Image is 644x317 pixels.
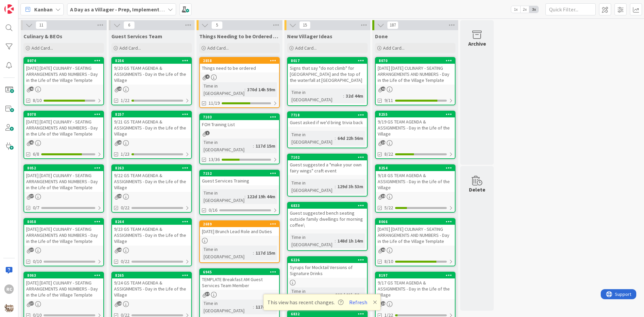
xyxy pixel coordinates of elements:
[115,219,191,224] div: 8264
[203,115,279,119] div: 7103
[288,154,367,175] div: 7102Guest suggested a "make your own fairy wings" craft event
[375,111,455,159] a: 82559/19 GS TEAM AGENDA & ASSIGNMENTS - Day in the Life of the Village8/22
[112,165,191,171] div: 8263
[205,292,210,296] span: 37
[24,272,103,278] div: 8063
[24,58,103,64] div: 8074
[376,165,455,192] div: 82549/18 GS TEAM AGENDA & ASSIGNMENTS - Day in the Life of the Village
[34,5,53,13] span: Kanban
[209,100,220,107] span: 11/19
[111,57,192,105] a: 82569/20 GS TEAM AGENDA & ASSIGNMENTS - Day in the Life of the Village1/22
[30,194,34,198] span: 37
[375,164,455,213] a: 82549/18 GS TEAM AGENDA & ASSIGNMENTS - Day in the Life of the Village5/22
[376,272,455,278] div: 8197
[121,97,129,104] span: 1/22
[379,112,455,117] div: 8255
[200,269,279,275] div: 6945
[4,4,14,14] img: Visit kanbanzone.com
[290,131,335,146] div: Time in [GEOGRAPHIC_DATA]
[111,111,192,159] a: 82579/21 GS TEAM AGENDA & ASSIGNMENTS - Day in the Life of the Village1/23
[117,87,122,91] span: 19
[336,183,365,190] div: 129d 3h 53m
[375,218,455,266] a: 8066[DATE] [DATE] CULINARY - SEATING ARRANGEMENTS AND NUMBERS - Day in the Life of the Village Te...
[288,160,367,175] div: Guest suggested a "make your own fairy wings" craft event
[253,249,254,257] span: :
[376,219,455,246] div: 8066[DATE] [DATE] CULINARY - SEATING ARRANGEMENTS AND NUMBERS - Day in the Life of the Village Te...
[529,6,538,13] span: 3x
[111,33,162,40] span: Guest Services Team
[288,58,367,64] div: 8017
[199,33,280,40] span: Things Needing to be Ordered - PUT IN CARD, Don't make new card
[200,275,279,290] div: TEMPLATE Breakfast AM Guest Services Team Member
[376,111,455,138] div: 82559/19 GS TEAM AGENDA & ASSIGNMENTS - Day in the Life of the Village
[291,58,367,63] div: 8017
[336,135,365,142] div: 64d 22h 56m
[288,118,367,127] div: Guest asked if we'd bring trivia back
[246,86,277,93] div: 370d 14h 59m
[14,1,31,9] span: Support
[24,165,103,192] div: 8052[DATE] [DATE] CULINARY - SEATING ARRANGEMENTS AND NUMBERS - Day in the Life of the Village Te...
[112,225,191,246] div: 9/23 GS TEAM AGENDA & ASSIGNMENTS - Day in the Life of the Village
[112,64,191,85] div: 9/20 GS TEAM AGENDA & ASSIGNMENTS - Day in the Life of the Village
[376,58,455,64] div: 8070
[27,219,103,224] div: 8058
[23,218,104,266] a: 8058[DATE] [DATE] CULINARY - SEATING ARRANGEMENTS AND NUMBERS - Day in the Life of the Village Te...
[288,311,367,317] div: 6832
[115,273,191,278] div: 8265
[200,114,279,129] div: 7103FOH Training List
[200,170,279,185] div: 7152Guest Services Training
[24,219,103,246] div: 8058[DATE] [DATE] CULINARY - SEATING ARRANGEMENTS AND NUMBERS - Day in the Life of the Village Te...
[111,164,192,213] a: 82639/22 GS TEAM AGENDA & ASSIGNMENTS - Day in the Life of the Village0/22
[200,221,279,227] div: 2689
[121,204,129,211] span: 0/22
[112,171,191,192] div: 9/22 GS TEAM AGENDA & ASSIGNMENTS - Day in the Life of the Village
[288,64,367,85] div: Signs that say "do not climb" for [GEOGRAPHIC_DATA] and the top of the waterfall at [GEOGRAPHIC_D...
[376,111,455,117] div: 8255
[121,151,129,158] span: 1/23
[254,303,277,311] div: 117d 15m
[203,171,279,176] div: 7152
[200,176,279,185] div: Guest Services Training
[291,258,367,262] div: 6226
[123,21,135,29] span: 6
[200,227,279,236] div: [DATE] Brunch Lead Role and Duties
[205,131,210,135] span: 1
[117,194,122,198] span: 19
[376,165,455,171] div: 8254
[381,301,385,306] span: 19
[379,273,455,278] div: 8197
[24,225,103,246] div: [DATE] [DATE] CULINARY - SEATING ARRANGEMENTS AND NUMBERS - Day in the Life of the Village Template
[291,203,367,208] div: 6833
[288,263,367,278] div: Syrups for Mocktail Versions of Signature Drinks
[253,303,254,311] span: :
[115,58,191,63] div: 8256
[384,258,393,265] span: 8/10
[468,40,486,48] div: Archive
[36,21,47,29] span: 11
[199,220,280,263] a: 2689[DATE] Brunch Lead Role and DutiesTime in [GEOGRAPHIC_DATA]:117d 15m
[383,45,405,51] span: Add Card...
[33,97,42,104] span: 8/10
[209,156,220,163] span: 13/36
[288,58,367,85] div: 8017Signs that say "do not climb" for [GEOGRAPHIC_DATA] and the top of the waterfall at [GEOGRAPH...
[288,203,367,229] div: 6833Guest suggested bench seating outside family dwellings for morning coffee\
[376,225,455,246] div: [DATE] [DATE] CULINARY - SEATING ARRANGEMENTS AND NUMBERS - Day in the Life of the Village Template
[4,284,14,294] div: RC
[117,248,122,252] span: 19
[295,45,317,51] span: Add Card...
[200,269,279,290] div: 6945TEMPLATE Breakfast AM Guest Services Team Member
[112,272,191,278] div: 8265
[200,64,279,72] div: Things need to be ordered
[33,258,42,265] span: 0/10
[387,21,398,29] span: 187
[200,120,279,129] div: FOH Training List
[24,64,103,85] div: [DATE] [DATE] CULINARY - SEATING ARRANGEMENTS AND NUMBERS - Day in the Life of the Village Template
[24,111,103,138] div: 8078[DATE] [DATE] CULINARY - SEATING ARRANGEMENTS AND NUMBERS - Day in the Life of the Village Te...
[290,179,335,194] div: Time in [GEOGRAPHIC_DATA]
[199,57,280,108] a: 2858Things need to be orderedTime in [GEOGRAPHIC_DATA]:370d 14h 59m11/19
[290,287,332,302] div: Time in [GEOGRAPHIC_DATA]
[24,278,103,299] div: [DATE] [DATE] CULINARY - SEATING ARRANGEMENTS AND NUMBERS - Day in the Life of the Village Template
[202,300,253,314] div: Time in [GEOGRAPHIC_DATA]
[119,45,141,51] span: Add Card...
[200,221,279,236] div: 2689[DATE] Brunch Lead Role and Duties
